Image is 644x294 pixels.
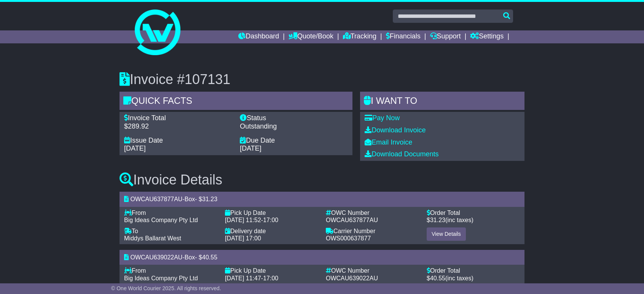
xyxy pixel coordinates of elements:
[430,217,445,223] span: 31.23
[263,217,278,223] span: 17:00
[124,267,217,274] div: From
[326,227,419,235] div: Carrier Number
[225,235,261,242] span: [DATE] 17:00
[124,217,198,223] span: Big Ideas Company Pty Ltd
[120,172,524,188] h3: Invoice Details
[365,126,426,134] a: Download Invoice
[240,114,348,122] div: Status
[124,114,232,122] div: Invoice Total
[225,216,318,224] div: -
[120,250,524,265] div: - - $
[470,30,504,43] a: Settings
[225,217,261,223] span: [DATE] 11:52
[240,137,348,145] div: Due Date
[240,145,348,153] div: [DATE]
[225,209,318,216] div: Pick Up Date
[427,227,466,241] a: View Details
[124,235,181,242] span: Middys Ballarat West
[427,209,520,216] div: Order Total
[427,267,520,274] div: Order Total
[111,285,221,291] span: © One World Courier 2025. All rights reserved.
[240,122,348,131] div: Outstanding
[326,209,419,216] div: OWC Number
[124,209,217,216] div: From
[225,267,318,274] div: Pick Up Date
[225,227,318,235] div: Delivery date
[185,196,195,202] span: Box
[120,92,352,112] div: Quick Facts
[427,275,520,282] div: $ (inc taxes)
[225,275,261,281] span: [DATE] 11:47
[365,150,438,158] a: Download Documents
[130,196,182,202] span: OWCAU637877AU
[386,30,421,43] a: Financials
[289,30,333,43] a: Quote/Book
[360,92,524,112] div: I WANT to
[202,196,217,202] span: 31.23
[130,254,182,261] span: OWCAU639022AU
[124,137,232,145] div: Issue Date
[124,145,232,153] div: [DATE]
[124,122,232,131] div: $289.92
[365,138,412,146] a: Email Invoice
[225,275,318,282] div: -
[427,216,520,224] div: $ (inc taxes)
[120,192,524,207] div: - - $
[238,30,279,43] a: Dashboard
[365,114,400,122] a: Pay Now
[124,275,198,281] span: Big Ideas Company Pty Ltd
[263,275,278,281] span: 17:00
[326,235,371,242] span: OWS000637877
[343,30,376,43] a: Tracking
[430,30,461,43] a: Support
[124,227,217,235] div: To
[185,254,195,261] span: Box
[430,275,445,281] span: 40.55
[326,275,378,281] span: OWCAU639022AU
[326,217,378,223] span: OWCAU637877AU
[120,72,524,87] h3: Invoice #107131
[326,267,419,274] div: OWC Number
[202,254,217,261] span: 40.55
